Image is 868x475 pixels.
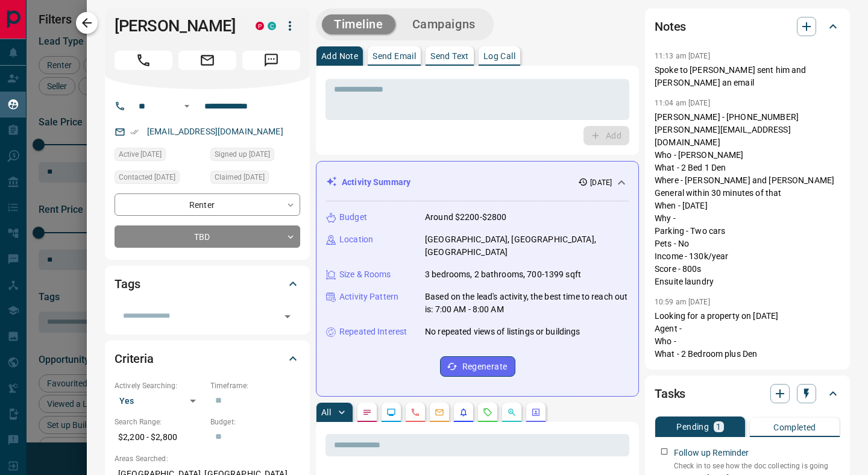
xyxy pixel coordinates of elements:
[180,99,194,113] button: Open
[115,417,204,427] p: Search Range:
[674,447,749,459] p: Follow up Reminder
[115,274,140,294] h2: Tags
[115,16,237,36] h1: [PERSON_NAME]
[119,148,162,160] span: Active [DATE]
[115,171,204,187] div: Sat Sep 13 2025
[483,52,515,60] p: Log Call
[425,326,580,338] p: No repeated views of listings or buildings
[531,407,541,417] svg: Agent Actions
[321,52,358,60] p: Add Note
[440,356,515,377] button: Regenerate
[362,407,372,417] svg: Notes
[210,417,300,427] p: Budget:
[210,171,300,187] div: Sat Sep 13 2025
[373,52,416,60] p: Send Email
[507,407,517,417] svg: Opportunities
[483,407,492,417] svg: Requests
[655,64,840,89] p: Spoke to [PERSON_NAME] sent him and [PERSON_NAME] an email
[115,453,300,464] p: Areas Searched:
[435,407,444,417] svg: Emails
[147,127,283,136] a: [EMAIL_ADDRESS][DOMAIN_NAME]
[339,211,367,224] p: Budget
[322,14,395,34] button: Timeline
[655,379,840,408] div: Tasks
[655,298,710,306] p: 10:59 am [DATE]
[115,193,300,216] div: Renter
[279,308,296,325] button: Open
[339,326,407,338] p: Repeated Interest
[115,225,300,248] div: TBD
[655,99,710,107] p: 11:04 am [DATE]
[115,427,204,447] p: $2,200 - $2,800
[773,423,816,432] p: Completed
[655,52,710,60] p: 11:13 am [DATE]
[716,423,721,431] p: 1
[242,51,300,70] span: Message
[410,407,420,417] svg: Calls
[400,14,488,34] button: Campaigns
[115,349,154,368] h2: Criteria
[115,380,204,391] p: Actively Searching:
[655,12,840,41] div: Notes
[342,176,410,189] p: Activity Summary
[655,17,686,36] h2: Notes
[425,211,506,224] p: Around $2200-$2800
[339,268,391,281] p: Size & Rooms
[115,344,300,373] div: Criteria
[321,408,331,417] p: All
[339,291,398,303] p: Activity Pattern
[655,111,840,288] p: [PERSON_NAME] - [PHONE_NUMBER] [PERSON_NAME][EMAIL_ADDRESS][DOMAIN_NAME] Who - [PERSON_NAME] What...
[210,380,300,391] p: Timeframe:
[339,233,373,246] p: Location
[425,233,629,259] p: [GEOGRAPHIC_DATA], [GEOGRAPHIC_DATA], [GEOGRAPHIC_DATA]
[386,407,396,417] svg: Lead Browsing Activity
[130,128,139,136] svg: Email Verified
[676,423,709,431] p: Pending
[115,391,204,411] div: Yes
[115,148,204,165] div: Sun Sep 14 2025
[590,177,612,188] p: [DATE]
[459,407,468,417] svg: Listing Alerts
[268,22,276,30] div: condos.ca
[425,268,581,281] p: 3 bedrooms, 2 bathrooms, 700-1399 sqft
[115,51,172,70] span: Call
[256,22,264,30] div: property.ca
[178,51,236,70] span: Email
[430,52,469,60] p: Send Text
[119,171,175,183] span: Contacted [DATE]
[215,148,270,160] span: Signed up [DATE]
[326,171,629,193] div: Activity Summary[DATE]
[674,461,840,471] p: Check in to see how the doc collecting is going
[655,310,840,373] p: Looking for a property on [DATE] Agent - Who - What - 2 Bedroom plus Den Where - [GEOGRAPHIC_DATA]
[425,291,629,316] p: Based on the lead's activity, the best time to reach out is: 7:00 AM - 8:00 AM
[215,171,265,183] span: Claimed [DATE]
[115,269,300,298] div: Tags
[655,384,685,403] h2: Tasks
[210,148,300,165] div: Sat Sep 06 2025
